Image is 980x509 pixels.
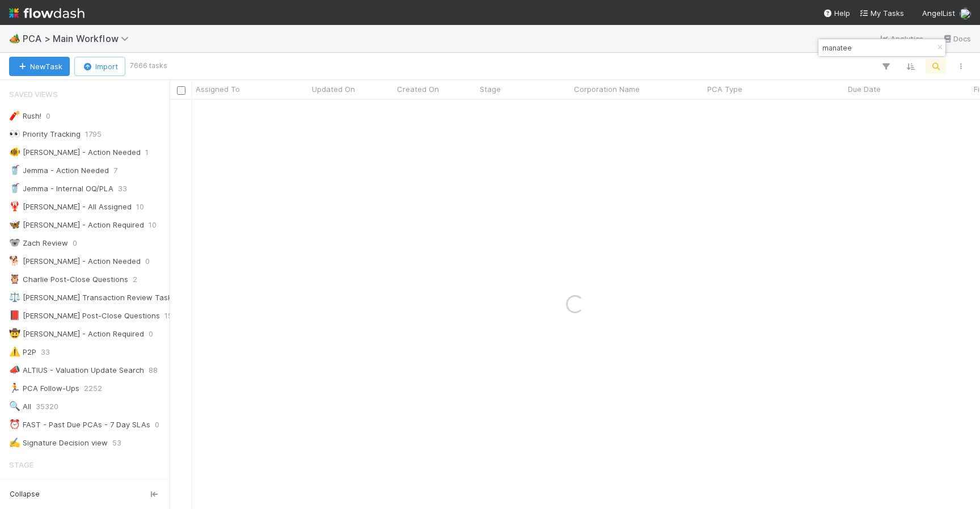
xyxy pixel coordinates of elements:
[10,489,40,499] span: Collapse
[9,145,141,159] div: [PERSON_NAME] - Action Needed
[9,109,41,123] div: Rush!
[145,145,149,159] span: 1
[9,365,20,375] span: 📣
[922,9,955,18] span: AngelList
[9,345,36,359] div: P2P
[820,41,933,54] input: Search...
[9,127,81,141] div: Priority Tracking
[9,33,20,43] span: 🏕️
[155,418,159,432] span: 0
[9,436,108,450] div: Signature Decision view
[9,129,20,138] span: 👀
[113,163,117,178] span: 7
[149,327,153,341] span: 0
[9,236,68,250] div: Zach Review
[9,254,141,268] div: [PERSON_NAME] - Action Needed
[74,57,125,76] button: Import
[9,256,20,266] span: 🐕
[9,383,20,393] span: 🏃
[312,83,355,95] span: Updated On
[133,272,137,287] span: 2
[130,61,167,71] small: 7666 tasks
[9,57,70,76] button: NewTask
[9,327,144,341] div: [PERSON_NAME] - Action Required
[149,363,158,377] span: 88
[145,254,150,268] span: 0
[9,329,20,338] span: 🤠
[9,238,20,247] span: 🐨
[164,309,172,323] span: 15
[9,292,20,302] span: ⚖️
[9,418,150,432] div: FAST - Past Due PCAs - 7 Day SLAs
[118,182,127,196] span: 33
[848,83,881,95] span: Due Date
[9,453,33,476] span: Stage
[9,401,20,411] span: 🔍
[9,399,31,414] div: All
[9,310,20,320] span: 📕
[9,381,79,396] div: PCA Follow-Ups
[46,109,50,123] span: 0
[397,83,439,95] span: Created On
[136,200,144,214] span: 10
[23,33,134,44] span: PCA > Main Workflow
[41,345,50,359] span: 33
[196,83,240,95] span: Assigned To
[9,291,176,305] div: [PERSON_NAME] Transaction Review Tasks
[9,363,144,377] div: ALTIUS - Valuation Update Search
[879,32,924,45] a: Analytics
[9,163,109,178] div: Jemma - Action Needed
[9,220,20,229] span: 🦋
[823,7,850,19] div: Help
[9,3,85,23] img: logo-inverted-e16ddd16eac7371096b0.svg
[149,218,157,232] span: 10
[480,83,501,95] span: Stage
[9,347,20,356] span: ⚠️
[9,147,20,157] span: 🐠
[9,309,160,323] div: [PERSON_NAME] Post-Close Questions
[9,200,132,214] div: [PERSON_NAME] - All Assigned
[177,86,185,95] input: Toggle All Rows Selected
[9,201,20,211] span: 🦞
[9,165,20,175] span: 🥤
[73,236,77,250] span: 0
[36,399,58,414] span: 35320
[84,381,102,396] span: 2252
[9,419,20,429] span: ⏰
[9,272,128,287] div: Charlie Post-Close Questions
[942,32,971,45] a: Docs
[9,182,113,196] div: Jemma - Internal OQ/PLA
[707,83,742,95] span: PCA Type
[9,218,144,232] div: [PERSON_NAME] - Action Required
[9,83,58,106] span: Saved Views
[9,183,20,193] span: 🥤
[574,83,640,95] span: Corporation Name
[9,438,20,447] span: ✍️
[960,8,971,19] img: avatar_ac990a78-52d7-40f8-b1fe-cbbd1cda261e.png
[9,274,20,284] span: 🦉
[9,111,20,120] span: 🧨
[859,9,904,18] span: My Tasks
[85,127,102,141] span: 1795
[112,436,121,450] span: 53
